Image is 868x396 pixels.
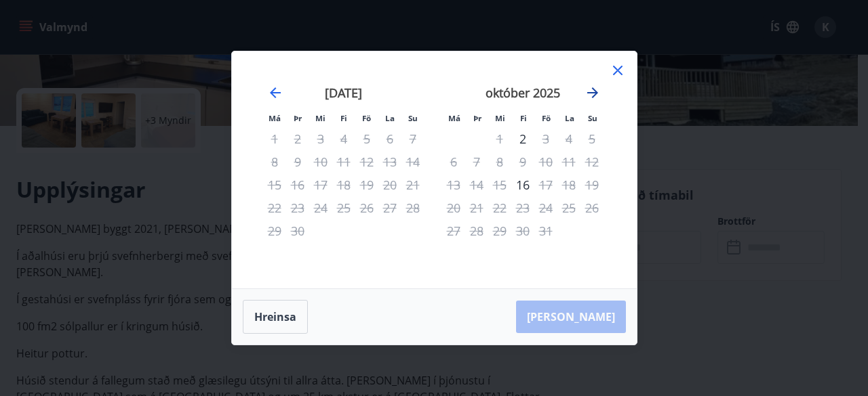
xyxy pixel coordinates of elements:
td: Choose fimmtudagur, 2. október 2025 as your check-in date. It’s available. [511,127,534,150]
td: Not available. fimmtudagur, 25. september 2025 [332,196,355,219]
td: Not available. miðvikudagur, 15. október 2025 [488,173,511,196]
td: Not available. fimmtudagur, 18. september 2025 [332,173,355,196]
small: La [565,113,574,123]
td: Not available. miðvikudagur, 3. september 2025 [309,127,332,150]
td: Not available. miðvikudagur, 10. september 2025 [309,150,332,173]
div: Aðeins innritun í boði [511,127,534,150]
td: Not available. þriðjudagur, 30. september 2025 [286,219,309,242]
td: Choose fimmtudagur, 16. október 2025 as your check-in date. It’s available. [511,173,534,196]
td: Not available. sunnudagur, 21. september 2025 [401,173,425,196]
td: Not available. laugardagur, 11. október 2025 [557,150,580,173]
td: Not available. miðvikudagur, 29. október 2025 [488,219,511,242]
td: Not available. laugardagur, 18. október 2025 [557,173,580,196]
td: Not available. þriðjudagur, 16. september 2025 [286,173,309,196]
td: Not available. sunnudagur, 5. október 2025 [580,127,604,150]
td: Not available. mánudagur, 20. október 2025 [442,196,465,219]
td: Not available. sunnudagur, 19. október 2025 [580,173,604,196]
td: Not available. þriðjudagur, 21. október 2025 [465,196,488,219]
td: Not available. laugardagur, 27. september 2025 [378,196,401,219]
strong: [DATE] [325,85,362,101]
td: Not available. föstudagur, 12. september 2025 [355,150,378,173]
td: Not available. föstudagur, 31. október 2025 [534,219,557,242]
small: Mi [495,113,505,123]
div: Aðeins útritun í boði [534,127,557,150]
td: Not available. mánudagur, 13. október 2025 [442,173,465,196]
td: Not available. föstudagur, 5. september 2025 [355,127,378,150]
div: Move backward to switch to the previous month. [267,85,283,101]
td: Not available. föstudagur, 3. október 2025 [534,127,557,150]
td: Not available. fimmtudagur, 30. október 2025 [511,219,534,242]
strong: október 2025 [486,85,560,101]
td: Not available. mánudagur, 8. september 2025 [263,150,286,173]
small: Þr [473,113,481,123]
td: Not available. fimmtudagur, 4. september 2025 [332,127,355,150]
td: Not available. fimmtudagur, 11. september 2025 [332,150,355,173]
td: Not available. miðvikudagur, 24. september 2025 [309,196,332,219]
div: Aðeins innritun í boði [511,173,534,196]
td: Not available. laugardagur, 20. september 2025 [378,173,401,196]
td: Not available. miðvikudagur, 22. október 2025 [488,196,511,219]
small: Fi [520,113,527,123]
td: Not available. fimmtudagur, 23. október 2025 [511,196,534,219]
button: Hreinsa [243,300,308,334]
td: Not available. miðvikudagur, 8. október 2025 [488,150,511,173]
td: Not available. sunnudagur, 28. september 2025 [401,196,425,219]
td: Not available. miðvikudagur, 17. september 2025 [309,173,332,196]
td: Not available. föstudagur, 17. október 2025 [534,173,557,196]
small: Fö [542,113,551,123]
td: Not available. mánudagur, 6. október 2025 [442,150,465,173]
td: Not available. mánudagur, 27. október 2025 [442,219,465,242]
td: Not available. laugardagur, 4. október 2025 [557,127,580,150]
div: Move forward to switch to the next month. [585,85,601,101]
td: Not available. föstudagur, 26. september 2025 [355,196,378,219]
td: Not available. fimmtudagur, 9. október 2025 [511,150,534,173]
small: Fö [362,113,371,123]
small: Má [448,113,460,123]
td: Not available. sunnudagur, 26. október 2025 [580,196,604,219]
td: Not available. mánudagur, 29. september 2025 [263,219,286,242]
small: Má [269,113,281,123]
td: Not available. föstudagur, 10. október 2025 [534,150,557,173]
td: Not available. laugardagur, 13. september 2025 [378,150,401,173]
td: Not available. föstudagur, 19. september 2025 [355,173,378,196]
td: Not available. þriðjudagur, 9. september 2025 [286,150,309,173]
td: Not available. þriðjudagur, 28. október 2025 [465,219,488,242]
small: Su [408,113,418,123]
td: Not available. miðvikudagur, 1. október 2025 [488,127,511,150]
td: Not available. þriðjudagur, 2. september 2025 [286,127,309,150]
td: Not available. þriðjudagur, 23. september 2025 [286,196,309,219]
td: Not available. mánudagur, 1. september 2025 [263,127,286,150]
small: La [385,113,395,123]
td: Not available. sunnudagur, 12. október 2025 [580,150,604,173]
td: Not available. þriðjudagur, 7. október 2025 [465,150,488,173]
td: Not available. sunnudagur, 7. september 2025 [401,127,425,150]
div: Aðeins útritun í boði [534,173,557,196]
div: Calendar [248,68,620,272]
td: Not available. mánudagur, 15. september 2025 [263,173,286,196]
small: Su [588,113,597,123]
td: Not available. þriðjudagur, 14. október 2025 [465,173,488,196]
small: Fi [340,113,347,123]
td: Not available. föstudagur, 24. október 2025 [534,196,557,219]
small: Þr [294,113,302,123]
small: Mi [315,113,325,123]
td: Not available. laugardagur, 6. september 2025 [378,127,401,150]
td: Not available. mánudagur, 22. september 2025 [263,196,286,219]
td: Not available. laugardagur, 25. október 2025 [557,196,580,219]
td: Not available. sunnudagur, 14. september 2025 [401,150,425,173]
